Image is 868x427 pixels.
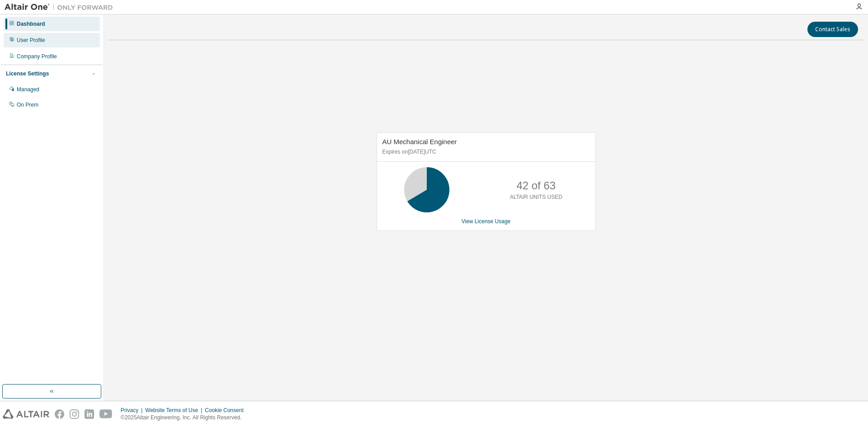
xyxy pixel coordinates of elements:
[85,409,94,419] img: linkedin.svg
[205,407,249,414] div: Cookie Consent
[99,409,113,419] img: youtube.svg
[3,409,49,419] img: altair_logo.svg
[462,218,511,225] a: View License Usage
[55,409,64,419] img: facebook.svg
[17,86,39,93] div: Managed
[17,37,45,44] div: User Profile
[17,101,38,108] div: On Prem
[121,407,145,414] div: Privacy
[145,407,205,414] div: Website Terms of Use
[510,193,562,201] p: ALTAIR UNITS USED
[516,178,556,193] p: 42 of 63
[121,414,249,422] p: © 2025 Altair Engineering, Inc. All Rights Reserved.
[5,3,118,12] img: Altair One
[17,53,57,60] div: Company Profile
[6,70,49,77] div: License Settings
[382,138,457,145] span: AU Mechanical Engineer
[17,20,45,28] div: Dashboard
[807,22,858,37] button: Contact Sales
[382,148,588,156] p: Expires on [DATE] UTC
[70,409,79,419] img: instagram.svg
